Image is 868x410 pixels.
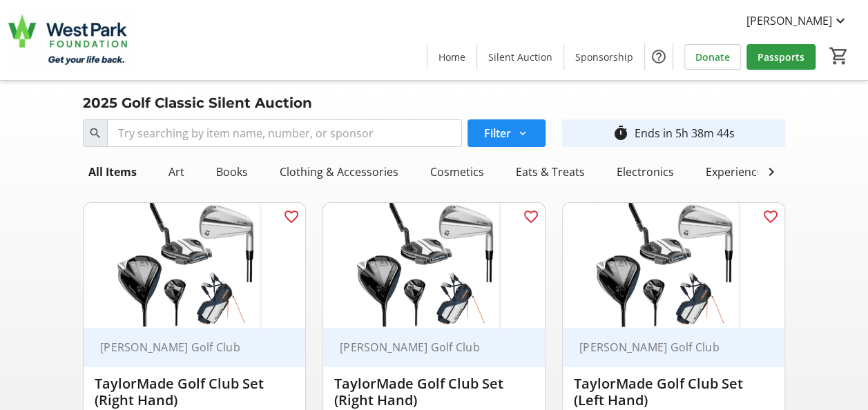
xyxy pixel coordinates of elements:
[575,50,633,64] span: Sponsorship
[700,158,774,186] div: Experiences
[84,203,305,328] img: TaylorMade Golf Club Set (Right Hand)
[323,203,545,328] img: TaylorMade Golf Club Set (Right Hand)
[645,43,673,70] button: Help
[75,92,320,114] div: 2025 Golf Classic Silent Auction
[613,125,629,141] mat-icon: timer_outline
[95,375,294,409] div: TaylorMade Golf Club Set (Right Hand)
[488,50,552,64] span: Silent Auction
[684,44,741,70] a: Donate
[477,44,563,70] a: Silent Auction
[95,340,278,354] div: [PERSON_NAME] Golf Club
[574,340,757,354] div: [PERSON_NAME] Golf Club
[827,43,851,68] button: Cart
[563,203,784,328] img: TaylorMade Golf Club Set (Left Hand)
[163,158,190,186] div: Art
[695,50,730,64] span: Donate
[484,125,511,141] span: Filter
[746,44,816,70] a: Passports
[283,208,300,225] mat-icon: favorite_outline
[758,50,804,64] span: Passports
[746,12,832,29] span: [PERSON_NAME]
[427,44,476,70] a: Home
[334,375,534,409] div: TaylorMade Golf Club Set (Right Hand)
[274,158,404,186] div: Clothing & Accessories
[467,119,546,147] button: Filter
[735,10,860,32] button: [PERSON_NAME]
[611,158,679,186] div: Electronics
[8,6,131,75] img: West Park Healthcare Centre Foundation's Logo
[438,50,465,64] span: Home
[762,208,779,225] mat-icon: favorite_outline
[334,340,517,354] div: [PERSON_NAME] Golf Club
[574,375,773,409] div: TaylorMade Golf Club Set (Left Hand)
[107,119,462,147] input: Try searching by item name, number, or sponsor
[523,208,539,225] mat-icon: favorite_outline
[211,158,253,186] div: Books
[564,44,644,70] a: Sponsorship
[635,125,735,141] div: Ends in 5h 38m 44s
[425,158,490,186] div: Cosmetics
[510,158,590,186] div: Eats & Treats
[83,158,142,186] div: All Items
